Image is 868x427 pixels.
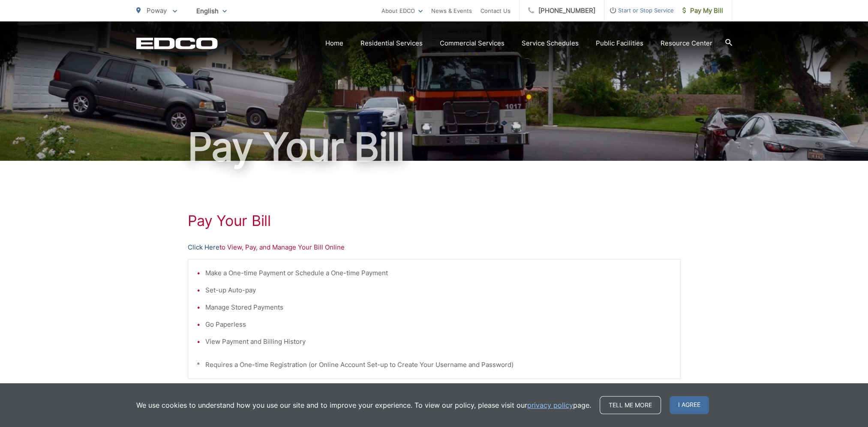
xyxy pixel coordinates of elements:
a: EDCD logo. Return to the homepage. [136,37,218,49]
a: Service Schedules [522,38,579,48]
li: Manage Stored Payments [205,302,672,313]
a: Home [325,38,343,48]
a: News & Events [431,6,472,16]
a: Public Facilities [596,38,643,48]
a: privacy policy [527,400,573,410]
li: Set-up Auto-pay [205,285,672,295]
li: Go Paperless [205,319,672,330]
span: Poway [147,6,167,15]
h1: Pay Your Bill [188,212,681,229]
a: Commercial Services [440,38,505,48]
li: Make a One-time Payment or Schedule a One-time Payment [205,268,672,278]
p: * Requires a One-time Registration (or Online Account Set-up to Create Your Username and Password) [197,360,672,370]
p: to View, Pay, and Manage Your Bill Online [188,242,681,253]
h1: Pay Your Bill [136,126,732,168]
a: Resource Center [661,38,712,48]
a: Click Here [188,242,219,253]
a: About EDCO [381,6,423,16]
span: I agree [670,396,709,414]
a: Tell me more [600,396,661,414]
span: English [190,3,233,18]
p: We use cookies to understand how you use our site and to improve your experience. To view our pol... [136,400,591,410]
a: Contact Us [481,6,511,16]
span: Pay My Bill [682,6,723,16]
li: View Payment and Billing History [205,337,672,347]
a: Residential Services [360,38,423,48]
